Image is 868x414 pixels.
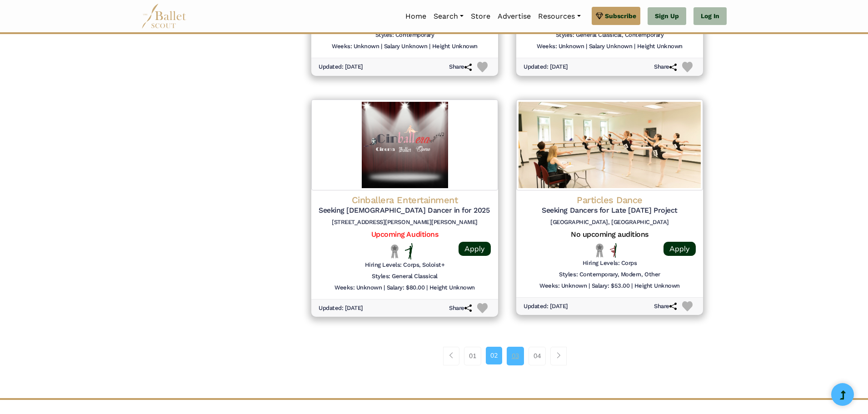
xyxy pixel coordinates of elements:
[319,219,491,226] h6: [STREET_ADDRESS][PERSON_NAME][PERSON_NAME]
[586,43,587,50] h6: |
[319,206,491,215] h5: Seeking [DEMOGRAPHIC_DATA] Dancer in for 2025 Summer Ballet Performance
[365,261,445,269] h6: Hiring Levels: Corps, Soloist+
[371,230,438,239] a: Upcoming Auditions
[605,11,636,21] span: Subscribe
[449,304,472,312] h6: Share
[634,282,680,290] h6: Height Unknown
[524,303,568,310] h6: Updated: [DATE]
[559,271,660,279] h6: Styles: Contemporary, Modern, Other
[654,303,677,310] h6: Share
[319,63,363,71] h6: Updated: [DATE]
[537,43,584,50] h6: Weeks: Unknown
[311,100,498,190] img: Logo
[637,43,683,50] h6: Height Unknown
[589,43,632,50] h6: Salary Unknown
[524,219,696,226] h6: [GEOGRAPHIC_DATA], [GEOGRAPHIC_DATA]
[592,282,629,290] h6: Salary: $53.00
[467,7,494,26] a: Store
[334,284,382,292] h6: Weeks: Unknown
[631,282,633,290] h6: |
[429,43,430,50] h6: |
[464,347,481,365] a: 01
[682,301,693,312] img: Heart
[589,282,590,290] h6: |
[583,259,637,267] h6: Hiring Levels: Corps
[405,243,413,259] img: Flat
[592,7,640,25] a: Subscribe
[477,303,488,314] img: Heart
[516,100,703,190] img: Logo
[596,11,603,21] img: gem.svg
[634,43,635,50] h6: |
[654,63,677,71] h6: Share
[682,62,693,72] img: Heart
[534,7,584,26] a: Resources
[389,244,400,258] img: Local
[594,243,605,257] img: Local
[432,43,478,50] h6: Height Unknown
[384,284,385,292] h6: |
[663,242,696,256] a: Apply
[529,347,546,365] a: 04
[372,273,438,280] h6: Styles: General Classical
[524,206,696,215] h5: Seeking Dancers for Late [DATE] Project
[539,282,587,290] h6: Weeks: Unknown
[429,284,475,292] h6: Height Unknown
[319,304,363,312] h6: Updated: [DATE]
[524,230,696,239] h5: No upcoming auditions
[381,43,382,50] h6: |
[524,194,696,206] h4: Particles Dance
[648,7,686,25] a: Sign Up
[459,242,491,256] a: Apply
[507,347,524,365] a: 03
[610,243,617,258] img: All
[477,62,488,72] img: Heart
[332,43,379,50] h6: Weeks: Unknown
[375,31,434,39] h6: Styles: Contemporary
[443,347,572,365] nav: Page navigation example
[387,284,424,292] h6: Salary: $80.00
[693,7,727,25] a: Log In
[402,7,430,26] a: Home
[319,194,491,206] h4: Cinballera Entertainment
[426,284,428,292] h6: |
[556,31,663,39] h6: Styles: General Classical, Contemporary
[494,7,534,26] a: Advertise
[486,347,502,364] a: 02
[384,43,427,50] h6: Salary Unknown
[449,63,472,71] h6: Share
[430,7,467,26] a: Search
[524,63,568,71] h6: Updated: [DATE]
